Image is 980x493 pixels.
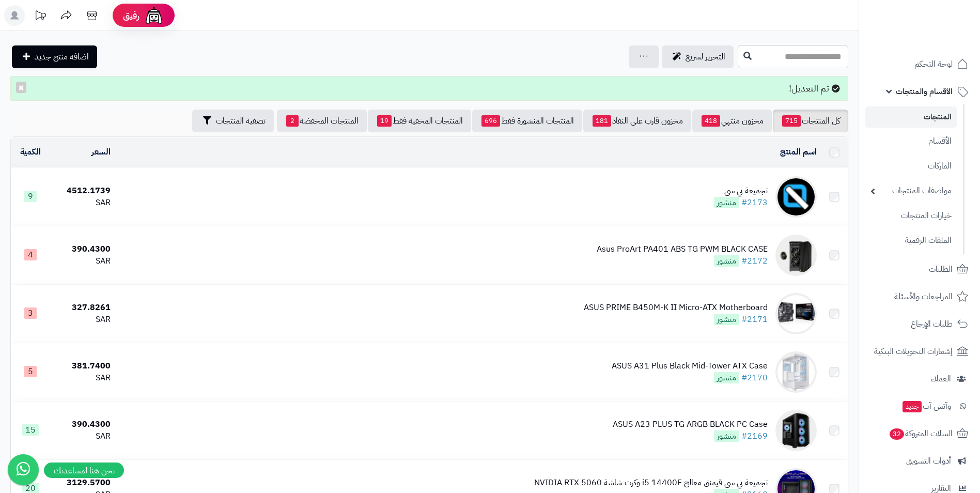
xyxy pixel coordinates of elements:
span: الأقسام والمنتجات [896,84,953,99]
span: المراجعات والأسئلة [894,289,953,304]
a: المنتجات [865,106,957,128]
span: أدوات التسويق [906,454,951,468]
div: 381.7400 [54,360,111,372]
div: SAR [54,197,111,209]
a: الماركات [865,155,957,177]
a: وآتس آبجديد [865,394,974,419]
a: إشعارات التحويلات البنكية [865,339,974,364]
a: المنتجات المخفية فقط19 [368,110,471,132]
span: رفيق [123,9,139,22]
img: تجميعة بي سي [775,176,817,218]
span: 19 [377,115,392,127]
a: المنتجات المنشورة فقط696 [472,110,582,132]
a: السلات المتروكة32 [865,421,974,446]
div: Asus ProArt PA401 ABS TG PWM BLACK CASE [597,243,768,255]
span: 5 [24,366,37,377]
div: ASUS A31 Plus Black Mid-Tower ATX Case [612,360,768,372]
span: إشعارات التحويلات البنكية [874,344,953,359]
a: الطلبات [865,257,974,282]
a: الملفات الرقمية [865,229,957,252]
span: 2 [286,115,299,127]
span: وآتس آب [901,399,951,413]
div: ASUS PRIME B450M-K II Micro-ATX Motherboard [584,302,768,314]
span: العملاء [931,372,951,386]
span: 696 [481,115,500,127]
button: × [16,82,26,93]
a: اضافة منتج جديد [12,45,97,68]
span: 3 [24,307,37,319]
span: التحرير لسريع [686,51,725,63]
img: ASUS A31 Plus Black Mid-Tower ATX Case [775,351,817,393]
img: Asus ProArt PA401 ABS TG PWM BLACK CASE [775,235,817,276]
a: #2169 [741,430,768,442]
div: 327.8261 [54,302,111,314]
a: مخزون منتهي418 [692,110,772,132]
div: 3129.5700 [54,477,111,489]
a: مخزون قارب على النفاذ181 [583,110,691,132]
img: ASUS A23 PLUS TG ARGB BLACK PC Case [775,410,817,451]
span: جديد [903,401,922,412]
span: 715 [782,115,801,127]
span: منشور [714,372,739,383]
div: تم التعديل! [10,76,848,101]
div: تجميعة بي سي [714,185,768,197]
div: SAR [54,430,111,442]
a: تحديثات المنصة [27,5,53,28]
a: أدوات التسويق [865,449,974,473]
span: اضافة منتج جديد [35,51,89,63]
a: العملاء [865,366,974,391]
span: 15 [22,424,39,436]
span: لوحة التحكم [914,57,953,71]
img: logo-2.png [910,26,970,48]
div: SAR [54,255,111,267]
span: تصفية المنتجات [216,115,266,127]
a: المنتجات المخفضة2 [277,110,367,132]
span: السلات المتروكة [889,426,953,441]
span: الطلبات [929,262,953,276]
a: خيارات المنتجات [865,205,957,227]
span: منشور [714,197,739,208]
a: #2171 [741,313,768,326]
span: 9 [24,191,37,202]
div: 390.4300 [54,243,111,255]
span: منشور [714,430,739,442]
span: منشور [714,314,739,325]
a: لوحة التحكم [865,52,974,76]
a: التحرير لسريع [662,45,734,68]
button: تصفية المنتجات [192,110,274,132]
a: السعر [91,146,111,158]
a: الأقسام [865,130,957,152]
div: SAR [54,314,111,326]
a: مواصفات المنتجات [865,180,957,202]
div: تجميعة بي سي قيمنق معالج i5 14400F وكرت شاشة NVIDIA RTX 5060 [534,477,768,489]
a: الكمية [20,146,41,158]
a: #2173 [741,196,768,209]
span: 4 [24,249,37,260]
div: SAR [54,372,111,384]
div: 4512.1739 [54,185,111,197]
span: 418 [702,115,720,127]
a: اسم المنتج [780,146,817,158]
img: ASUS PRIME B450M-K II Micro-ATX Motherboard [775,293,817,334]
a: المراجعات والأسئلة [865,284,974,309]
a: كل المنتجات715 [773,110,848,132]
span: 181 [593,115,611,127]
span: 32 [890,428,904,440]
a: طلبات الإرجاع [865,312,974,336]
div: 390.4300 [54,419,111,430]
span: منشور [714,255,739,267]
a: #2172 [741,255,768,267]
div: ASUS A23 PLUS TG ARGB BLACK PC Case [613,419,768,430]
img: ai-face.png [144,5,164,26]
span: طلبات الإرجاع [911,317,953,331]
a: #2170 [741,372,768,384]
